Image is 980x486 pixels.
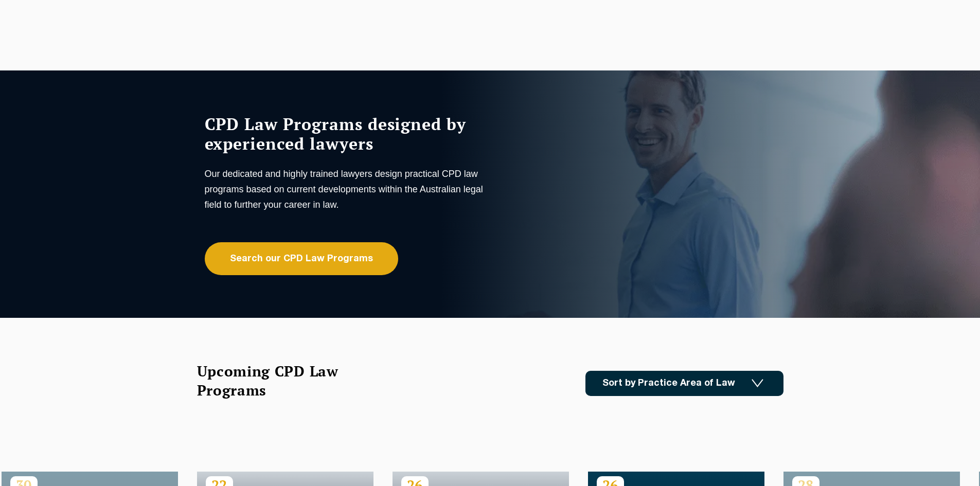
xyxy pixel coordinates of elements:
[205,114,488,153] h1: CPD Law Programs designed by experienced lawyers
[205,242,398,275] a: Search our CPD Law Programs
[752,379,763,388] img: Icon
[197,362,364,400] h2: Upcoming CPD Law Programs
[205,166,488,212] p: Our dedicated and highly trained lawyers design practical CPD law programs based on current devel...
[585,371,783,396] a: Sort by Practice Area of Law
